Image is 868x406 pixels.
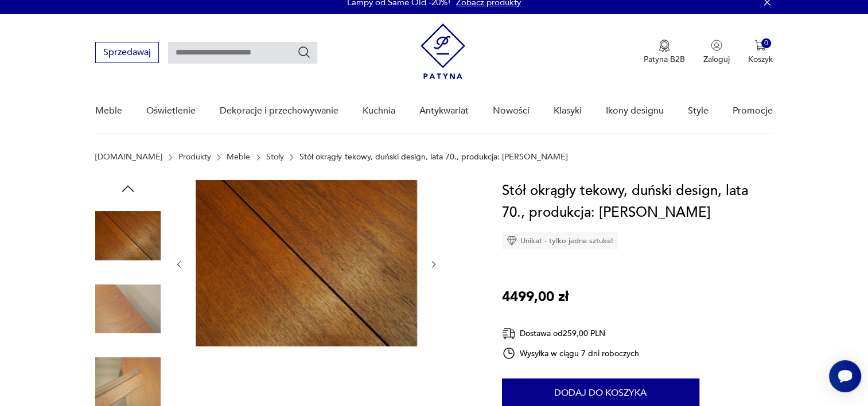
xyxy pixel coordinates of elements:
[502,286,569,308] p: 4499,00 zł
[363,89,395,133] a: Kuchnia
[659,40,670,52] img: Ikona medalu
[711,40,722,51] img: Ikonka użytkownika
[502,326,640,341] div: Dostawa od 259,00 PLN
[196,180,417,346] img: Zdjęcie produktu Stół okrągły tekowy, duński design, lata 70., produkcja: Dania
[95,49,159,57] a: Sprzedawaj
[421,24,465,79] img: Patyna - sklep z meblami i dekoracjami vintage
[95,89,122,133] a: Meble
[644,40,685,65] a: Ikona medaluPatyna B2B
[146,89,196,133] a: Oświetlenie
[733,89,773,133] a: Promocje
[748,40,773,65] button: 0Koszyk
[644,54,685,65] p: Patyna B2B
[502,346,640,360] div: Wysyłka w ciągu 7 dni roboczych
[554,89,582,133] a: Klasyki
[419,89,469,133] a: Antykwariat
[493,89,530,133] a: Nowości
[95,42,159,63] button: Sprzedawaj
[178,153,211,162] a: Produkty
[220,89,338,133] a: Dekoracje i przechowywanie
[748,54,773,65] p: Koszyk
[95,276,161,342] img: Zdjęcie produktu Stół okrągły tekowy, duński design, lata 70., produkcja: Dania
[266,153,284,162] a: Stoły
[703,54,730,65] p: Zaloguj
[606,89,664,133] a: Ikony designu
[299,153,567,162] p: Stół okrągły tekowy, duński design, lata 70., produkcja: [PERSON_NAME]
[297,45,311,59] button: Szukaj
[829,360,861,392] iframe: Smartsupp widget button
[644,40,685,65] button: Patyna B2B
[227,153,250,162] a: Meble
[95,203,161,268] img: Zdjęcie produktu Stół okrągły tekowy, duński design, lata 70., produkcja: Dania
[703,40,730,65] button: Zaloguj
[502,232,618,249] div: Unikat - tylko jedna sztuka!
[761,38,771,48] div: 0
[95,153,162,162] a: [DOMAIN_NAME]
[502,180,773,224] h1: Stół okrągły tekowy, duński design, lata 70., produkcja: [PERSON_NAME]
[688,89,709,133] a: Style
[507,236,517,246] img: Ikona diamentu
[502,326,516,341] img: Ikona dostawy
[754,40,766,51] img: Ikona koszyka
